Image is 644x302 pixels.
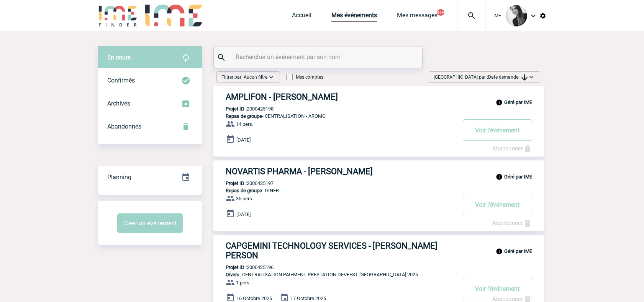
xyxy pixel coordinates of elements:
button: Voir l'événement [463,278,532,299]
div: Retrouvez ici tous vos évènements avant confirmation [98,46,202,69]
b: Géré par IME [504,99,532,105]
b: Géré par IME [504,248,532,254]
label: Mes comptes [286,74,323,80]
img: baseline_expand_more_white_24dp-b.png [267,73,275,81]
p: - DINER [213,188,456,193]
b: Projet ID : [226,180,247,186]
a: NOVARTIS PHARMA - [PERSON_NAME] [213,167,544,176]
b: Géré par IME [504,174,532,180]
span: IME [493,13,501,18]
p: - CENTRALISATION - AROMO [213,113,456,119]
img: info_black_24dp.svg [496,99,503,106]
a: CAPGEMINI TECHNOLOGY SERVICES - [PERSON_NAME] PERSON [213,241,544,260]
a: Abandonner [492,145,532,152]
img: baseline_expand_more_white_24dp-b.png [528,73,535,81]
span: [DATE] [236,211,251,217]
img: 101050-0.jpg [506,5,527,26]
a: Mes événements [331,12,377,22]
b: Projet ID : [226,264,247,270]
span: Divers [226,272,239,277]
span: 17 Octobre 2025 [290,295,326,301]
span: En cours [107,54,131,61]
img: info_black_24dp.svg [496,248,503,255]
img: info_black_24dp.svg [496,173,503,180]
span: Repas de groupe [226,113,262,119]
span: Date demande [488,74,528,80]
span: [DATE] [236,137,251,143]
span: 35 pers. [236,196,253,201]
span: Filtrer par : [221,73,267,81]
p: 2000425196 [213,264,274,270]
div: Retrouvez ici tous vos événements organisés par date et état d'avancement [98,166,202,189]
button: Voir l'événement [463,194,532,215]
span: Archivés [107,100,130,107]
div: Retrouvez ici tous les événements que vous avez décidé d'archiver [98,92,202,115]
span: Confirmés [107,77,135,84]
button: 99+ [437,9,444,16]
img: arrow_downward.png [521,74,528,81]
span: Planning [107,173,131,181]
p: 2000425198 [213,106,274,112]
b: Projet ID : [226,106,247,112]
img: IME-Finder [98,5,138,26]
span: 1 pers. [236,280,251,285]
span: Abandonnés [107,123,141,130]
button: Voir l'événement [463,119,532,141]
p: - CENTRALISATION PAIEMENT PRESTATION DEVFEST [GEOGRAPHIC_DATA] 2025 [213,272,456,277]
span: 14 pers. [236,121,253,127]
h3: AMPLIFON - [PERSON_NAME] [226,92,456,102]
span: [GEOGRAPHIC_DATA] par : [434,73,528,81]
div: Retrouvez ici tous vos événements annulés [98,115,202,138]
a: Accueil [292,12,311,22]
a: Abandonner [492,219,532,226]
a: Mes messages [397,12,438,22]
h3: CAPGEMINI TECHNOLOGY SERVICES - [PERSON_NAME] PERSON [226,241,456,260]
a: Planning [98,165,202,188]
a: AMPLIFON - [PERSON_NAME] [213,92,544,102]
p: 2000425197 [213,180,274,186]
span: Aucun filtre [244,74,267,80]
button: Créer un événement [117,213,183,233]
h3: NOVARTIS PHARMA - [PERSON_NAME] [226,167,456,176]
span: Repas de groupe [226,188,262,193]
input: Rechercher un événement par son nom [234,51,404,63]
span: 16 Octobre 2025 [236,295,272,301]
